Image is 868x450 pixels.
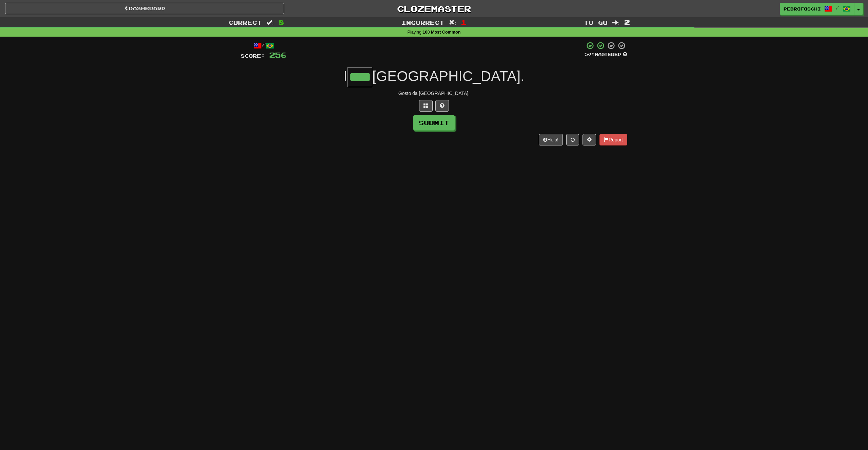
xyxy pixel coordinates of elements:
span: Incorrect [401,19,444,26]
span: 256 [269,51,287,59]
a: Clozemaster [294,3,573,15]
span: To go [584,19,608,26]
span: [GEOGRAPHIC_DATA]. [372,68,525,84]
span: pedrofoschi [784,6,821,12]
button: Round history (alt+y) [566,134,579,145]
span: : [612,20,620,25]
button: Submit [413,115,455,131]
button: Switch sentence to multiple choice alt+p [419,100,433,112]
button: Help! [539,134,563,145]
span: 2 [624,18,630,26]
span: : [449,20,456,25]
span: 8 [278,18,284,26]
button: Single letter hint - you only get 1 per sentence and score half the points! alt+h [435,100,449,112]
button: Report [599,134,627,145]
div: Gosto da [GEOGRAPHIC_DATA]. [241,90,627,97]
div: Mastered [585,52,627,58]
span: Correct [229,19,262,26]
div: / [241,41,287,50]
a: pedrofoschi / [780,3,854,15]
span: / [836,5,839,10]
span: : [267,20,274,25]
a: Dashboard [5,3,284,14]
span: Score: [241,53,265,59]
span: I [343,68,348,84]
strong: 100 Most Common [422,30,460,35]
span: 50 % [585,52,595,57]
span: 1 [461,18,467,26]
